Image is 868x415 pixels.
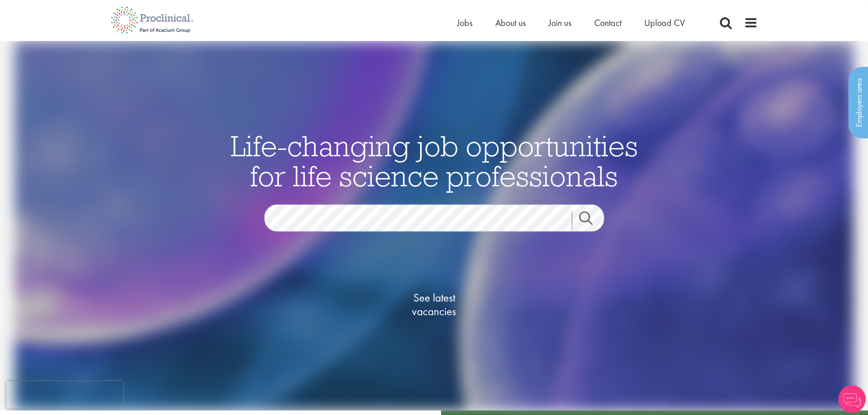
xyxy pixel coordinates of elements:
[572,211,611,230] a: Job search submit button
[495,17,526,29] a: About us
[389,291,480,318] span: See latest vacancies
[644,17,685,29] a: Upload CV
[457,17,473,29] a: Jobs
[6,381,123,409] iframe: reCAPTCHA
[231,128,638,194] span: Life-changing job opportunities for life science professionals
[549,17,571,29] a: Join us
[14,41,854,410] img: candidate home
[594,17,621,29] a: Contact
[389,255,480,355] a: See latestvacancies
[838,385,866,413] img: Chatbot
